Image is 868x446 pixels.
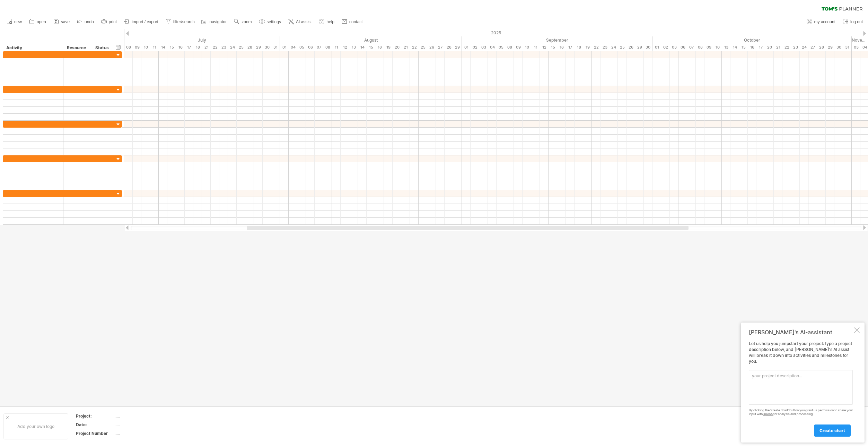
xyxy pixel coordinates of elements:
div: Project: [76,413,114,419]
div: October 2025 [652,36,852,44]
div: Wednesday, 27 August 2025 [436,44,445,51]
div: Wednesday, 20 August 2025 [393,44,401,51]
div: Thursday, 9 October 2025 [704,44,713,51]
div: Status [95,44,111,51]
div: Wednesday, 8 October 2025 [696,44,704,51]
div: Tuesday, 16 September 2025 [557,44,566,51]
div: Monday, 18 August 2025 [375,44,384,51]
div: August 2025 [280,36,462,44]
span: create chart [819,428,845,433]
div: Friday, 12 September 2025 [540,44,549,51]
div: Monday, 6 October 2025 [678,44,687,51]
div: Thursday, 14 August 2025 [358,44,367,51]
a: contact [340,17,365,26]
div: Friday, 18 July 2025 [193,44,202,51]
div: Thursday, 30 October 2025 [834,44,843,51]
div: Tuesday, 7 October 2025 [687,44,696,51]
div: Monday, 28 July 2025 [245,44,254,51]
div: Friday, 19 September 2025 [583,44,592,51]
div: [PERSON_NAME]'s AI-assistant [749,329,853,336]
div: Wednesday, 23 July 2025 [219,44,228,51]
div: Thursday, 16 October 2025 [748,44,756,51]
div: Thursday, 11 September 2025 [531,44,540,51]
div: Monday, 1 September 2025 [462,44,471,51]
div: Thursday, 25 September 2025 [618,44,626,51]
span: my account [814,19,835,24]
div: Friday, 24 October 2025 [800,44,808,51]
div: Wednesday, 1 October 2025 [652,44,661,51]
div: Monday, 3 November 2025 [852,44,860,51]
div: .... [115,422,174,428]
div: Tuesday, 12 August 2025 [341,44,349,51]
div: Resource [67,44,88,51]
div: Friday, 10 October 2025 [713,44,722,51]
div: Monday, 29 September 2025 [635,44,644,51]
a: new [5,17,24,26]
div: Thursday, 18 September 2025 [575,44,583,51]
span: undo [85,19,94,24]
div: Friday, 11 July 2025 [150,44,159,51]
div: Monday, 4 August 2025 [289,44,297,51]
div: Wednesday, 29 October 2025 [826,44,834,51]
a: filter/search [164,17,197,26]
a: AI assist [287,17,314,26]
div: Add your own logo [3,413,68,439]
div: Let us help you jumpstart your project: type a project description below, and [PERSON_NAME]'s AI ... [749,341,853,436]
div: Friday, 26 September 2025 [626,44,635,51]
div: Tuesday, 23 September 2025 [600,44,609,51]
span: zoom [242,19,252,24]
span: help [326,19,334,24]
div: Friday, 8 August 2025 [323,44,332,51]
span: log out [850,19,863,24]
div: Tuesday, 26 August 2025 [427,44,436,51]
div: Wednesday, 9 July 2025 [133,44,141,51]
div: Tuesday, 8 July 2025 [124,44,133,51]
div: Thursday, 17 July 2025 [185,44,193,51]
div: Monday, 15 September 2025 [549,44,557,51]
a: save [52,17,72,26]
a: OpenAI [763,412,773,416]
div: Friday, 5 September 2025 [497,44,505,51]
div: Tuesday, 29 July 2025 [254,44,263,51]
a: create chart [814,424,851,437]
div: Wednesday, 22 October 2025 [782,44,791,51]
div: Monday, 21 July 2025 [202,44,211,51]
span: navigator [210,19,227,24]
div: Thursday, 23 October 2025 [791,44,800,51]
div: Wednesday, 10 September 2025 [523,44,531,51]
div: Friday, 3 October 2025 [670,44,678,51]
div: Wednesday, 6 August 2025 [306,44,315,51]
div: Thursday, 4 September 2025 [488,44,497,51]
div: Tuesday, 28 October 2025 [817,44,826,51]
div: Tuesday, 22 July 2025 [211,44,219,51]
span: filter/search [173,19,195,24]
div: Wednesday, 13 August 2025 [349,44,358,51]
div: Thursday, 2 October 2025 [661,44,670,51]
div: September 2025 [462,36,652,44]
div: By clicking the 'create chart' button you grant us permission to share your input with for analys... [749,409,853,416]
a: undo [75,17,96,26]
div: Monday, 25 August 2025 [419,44,427,51]
div: Tuesday, 2 September 2025 [471,44,479,51]
div: Friday, 31 October 2025 [843,44,852,51]
div: Project Number [76,430,114,436]
div: .... [115,413,174,419]
span: import / export [132,19,158,24]
div: Tuesday, 9 September 2025 [514,44,523,51]
div: Friday, 25 July 2025 [237,44,245,51]
div: Monday, 20 October 2025 [765,44,774,51]
div: July 2025 [81,36,280,44]
a: zoom [232,17,254,26]
a: import / export [122,17,160,26]
a: print [99,17,119,26]
div: Wednesday, 17 September 2025 [566,44,575,51]
div: Tuesday, 21 October 2025 [774,44,782,51]
div: Monday, 11 August 2025 [332,44,341,51]
div: Activity [6,44,60,51]
div: Thursday, 24 July 2025 [228,44,237,51]
span: save [61,19,70,24]
div: Friday, 17 October 2025 [756,44,765,51]
span: new [14,19,22,24]
div: Thursday, 7 August 2025 [315,44,323,51]
div: Tuesday, 5 August 2025 [297,44,306,51]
